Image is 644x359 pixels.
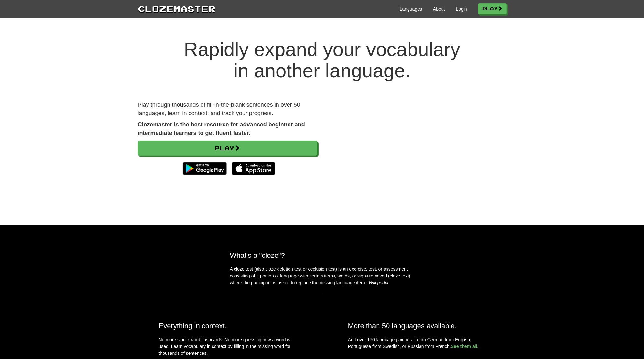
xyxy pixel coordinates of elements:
[348,336,486,350] p: And over 170 language pairings. Learn German from English, Portuguese from Swedish, or Russian fr...
[232,162,275,175] img: Download_on_the_App_Store_Badge_US-UK_135x40-25178aeef6eb6b83b96f5f2d004eda3bffbb37122de64afbaef7...
[456,6,467,12] a: Login
[400,6,422,12] a: Languages
[138,3,215,15] a: Clozemaster
[366,280,388,285] em: - Wikipedia
[451,344,479,349] a: See them all.
[433,6,445,12] a: About
[138,141,317,156] a: Play
[180,159,230,178] img: Get it on Google Play
[478,3,507,14] a: Play
[138,101,317,117] p: Play through thousands of fill-in-the-blank sentences in over 50 languages, learn in context, and...
[348,322,486,330] h2: More than 50 languages available.
[159,322,296,330] h2: Everything in context.
[138,121,305,136] strong: Clozemaster is the best resource for advanced beginner and intermediate learners to get fluent fa...
[230,266,414,286] p: A cloze test (also cloze deletion test or occlusion test) is an exercise, test, or assessment con...
[230,251,414,259] h2: What's a "cloze"?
